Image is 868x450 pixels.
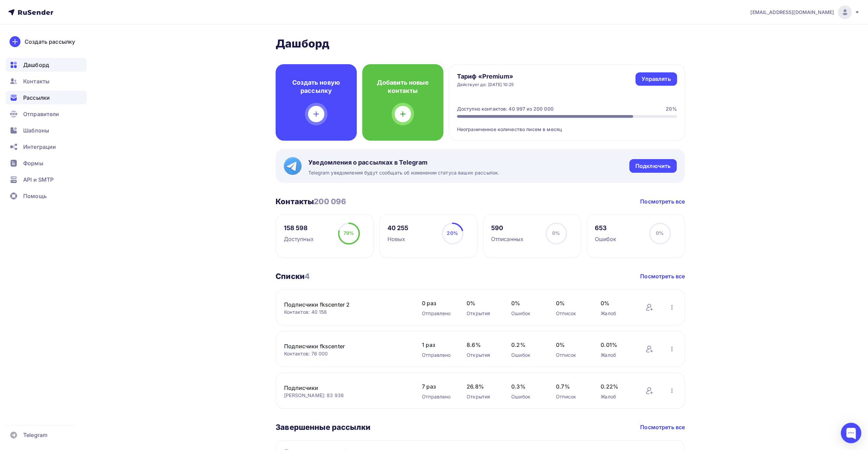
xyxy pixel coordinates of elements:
[284,384,400,392] a: Подписчики
[491,224,524,232] div: 590
[467,382,498,391] span: 26.8%
[284,224,314,232] div: 158 598
[422,393,453,400] div: Отправлено
[25,38,75,46] div: Создать рассылку
[511,382,542,391] span: 0.3%
[467,341,498,349] span: 8.6%
[595,224,617,232] div: 653
[23,77,49,85] span: Контакты
[373,79,432,95] h4: Добавить новые контакты
[5,107,87,121] a: Отправители
[422,352,453,358] div: Отправлено
[467,352,498,358] div: Открытия
[276,197,346,206] h3: Контакты
[457,118,677,133] div: Неограниченное количество писем в месяц
[601,310,632,317] div: Жалоб
[284,350,408,357] div: Контактов: 76 000
[595,235,617,243] div: Ошибок
[284,392,408,399] div: [PERSON_NAME]: 83 938
[284,309,408,315] div: Контактов: 40 158
[656,230,664,236] span: 0%
[276,37,685,51] h2: Дашборд
[511,310,542,317] div: Ошибок
[666,106,677,112] div: 20%
[640,272,685,280] a: Посмотреть все
[23,110,59,118] span: Отправители
[552,230,560,236] span: 0%
[640,423,685,431] a: Посмотреть все
[5,58,87,72] a: Дашборд
[343,230,354,236] span: 79%
[23,126,49,135] span: Шаблоны
[276,422,370,432] h3: Завершенные рассылки
[422,341,453,349] span: 1 раз
[284,300,400,309] a: Подписчики fkscenter 2
[556,352,587,358] div: Отписок
[387,224,409,232] div: 40 255
[308,158,499,167] span: Уведомления о рассылках в Telegram
[457,106,554,112] div: Доступно контактов: 40 997 из 200 000
[422,299,453,307] span: 0 раз
[640,197,685,206] a: Посмотреть все
[511,299,542,307] span: 0%
[23,143,56,151] span: Интеграции
[284,235,314,243] div: Доступных
[601,341,632,349] span: 0.01%
[305,272,310,281] span: 4
[422,382,453,391] span: 7 раз
[511,341,542,349] span: 0.2%
[23,431,47,439] span: Telegram
[422,310,453,317] div: Отправлено
[750,9,834,16] span: [EMAIL_ADDRESS][DOMAIN_NAME]
[5,124,87,137] a: Шаблоны
[314,197,346,206] span: 200 096
[23,175,54,184] span: API и SMTP
[284,342,400,350] a: Подписчики fkscenter
[23,159,43,167] span: Формы
[5,156,87,170] a: Формы
[556,382,587,391] span: 0.7%
[556,299,587,307] span: 0%
[308,169,499,176] span: Telegram уведомления будут сообщать об изменении статуса ваших рассылок.
[642,75,671,83] div: Управлять
[556,341,587,349] span: 0%
[457,72,514,81] h4: Тариф «Premium»
[635,162,671,170] div: Подключить
[387,235,409,243] div: Новых
[23,94,50,102] span: Рассылки
[511,393,542,400] div: Ошибок
[601,352,632,358] div: Жалоб
[23,192,47,200] span: Помощь
[276,271,310,281] h3: Списки
[750,5,860,19] a: [EMAIL_ADDRESS][DOMAIN_NAME]
[601,299,632,307] span: 0%
[5,91,87,104] a: Рассылки
[556,310,587,317] div: Отписок
[457,82,514,87] div: Действует до: [DATE] 10:25
[286,79,346,95] h4: Создать новую рассылку
[491,235,524,243] div: Отписанных
[467,393,498,400] div: Открытия
[23,61,49,69] span: Дашборд
[447,230,458,236] span: 20%
[467,310,498,317] div: Открытия
[601,393,632,400] div: Жалоб
[467,299,498,307] span: 0%
[556,393,587,400] div: Отписок
[601,382,632,391] span: 0.22%
[5,74,87,88] a: Контакты
[511,352,542,358] div: Ошибок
